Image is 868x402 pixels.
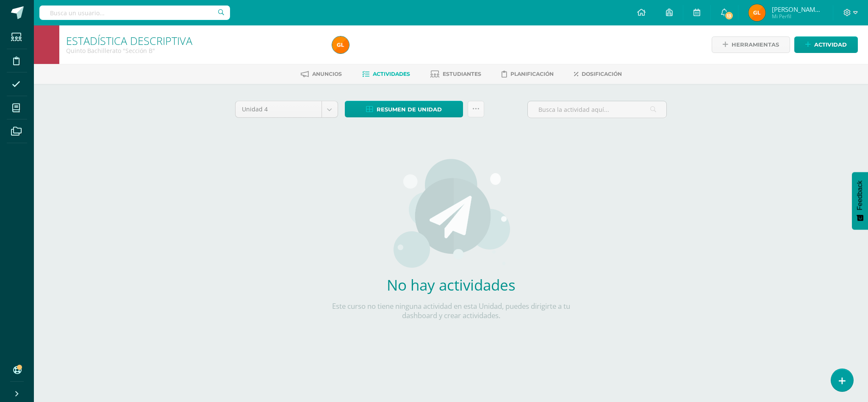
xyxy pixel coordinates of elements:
[66,47,322,55] div: Quinto Bachillerato 'Sección B'
[772,13,823,20] span: Mi Perfil
[332,36,349,53] img: d2cef42ddc62b0eba814593b3d2dc4d6.png
[312,71,342,77] span: Anuncios
[502,67,554,81] a: Planificación
[362,67,410,81] a: Actividades
[301,67,342,81] a: Anuncios
[794,36,858,53] a: Actividad
[443,71,481,77] span: Estudiantes
[66,35,322,47] h1: ESTADÍSTICA DESCRIPTIVA
[732,37,779,53] span: Herramientas
[772,5,823,14] span: [PERSON_NAME] [PERSON_NAME]
[724,11,734,20] span: 13
[852,172,868,230] button: Feedback - Mostrar encuesta
[712,36,790,53] a: Herramientas
[377,102,442,117] span: Resumen de unidad
[373,71,410,77] span: Actividades
[391,158,511,268] img: activities.png
[66,33,192,48] a: ESTADÍSTICA DESCRIPTIVA
[528,101,666,118] input: Busca la actividad aquí...
[242,101,315,117] span: Unidad 4
[582,71,622,77] span: Dosificación
[345,101,463,117] a: Resumen de unidad
[856,180,864,210] span: Feedback
[574,67,622,81] a: Dosificación
[814,37,847,53] span: Actividad
[326,302,576,320] p: Este curso no tiene ninguna actividad en esta Unidad, puedes dirigirte a tu dashboard y crear act...
[39,6,230,20] input: Busca un usuario...
[510,71,554,77] span: Planificación
[749,4,765,21] img: d2cef42ddc62b0eba814593b3d2dc4d6.png
[326,275,576,295] h2: No hay actividades
[236,101,338,117] a: Unidad 4
[430,67,481,81] a: Estudiantes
